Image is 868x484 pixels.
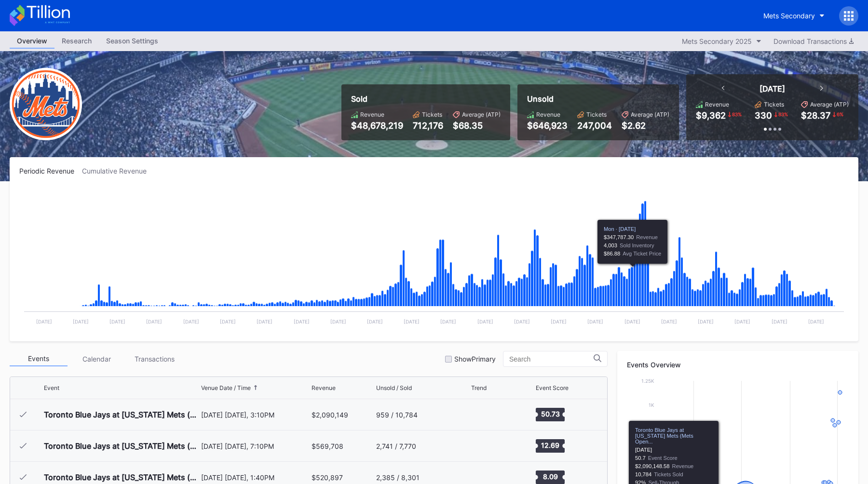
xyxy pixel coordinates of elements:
[99,34,165,49] a: Season Settings
[109,319,125,324] text: [DATE]
[756,7,832,25] button: Mets Secondary
[646,450,654,456] text: 500
[54,34,99,48] div: Research
[649,402,654,408] text: 1k
[220,319,236,324] text: [DATE]
[360,111,384,118] div: Revenue
[646,426,654,431] text: 750
[705,101,729,108] div: Revenue
[125,351,183,366] div: Transactions
[801,110,830,121] div: $28.37
[351,121,403,131] div: $48,678,219
[312,442,343,450] div: $569,708
[36,319,52,324] text: [DATE]
[677,35,766,48] button: Mets Secondary 2025
[773,37,854,45] div: Download Transactions
[536,384,569,391] div: Event Score
[44,472,199,482] div: Toronto Blue Jays at [US_STATE] Mets (2025 Schedule Picture Frame Giveaway)
[527,121,568,131] div: $646,923
[587,319,603,324] text: [DATE]
[440,319,456,324] text: [DATE]
[509,355,594,363] input: Search
[646,473,654,479] text: 250
[68,351,125,366] div: Calendar
[763,12,815,20] div: Mets Secondary
[312,384,336,391] div: Revenue
[810,101,849,108] div: Average (ATP)
[624,319,640,324] text: [DATE]
[367,319,383,324] text: [DATE]
[471,434,500,458] svg: Chart title
[376,411,418,419] div: 959 / 10,784
[551,319,567,324] text: [DATE]
[10,351,68,366] div: Events
[808,319,824,324] text: [DATE]
[542,472,557,481] text: 8.09
[471,403,500,427] svg: Chart title
[622,121,669,131] div: $2.62
[312,411,348,419] div: $2,090,149
[99,34,165,48] div: Season Settings
[10,34,54,49] a: Overview
[351,94,501,104] div: Sold
[682,37,752,45] div: Mets Secondary 2025
[10,68,82,140] img: New-York-Mets-Transparent.png
[577,121,612,131] div: 247,004
[44,410,199,419] div: Toronto Blue Jays at [US_STATE] Mets (Mets Opening Day)
[54,34,99,49] a: Research
[627,361,849,369] div: Events Overview
[633,423,638,458] text: Event Score
[453,121,501,131] div: $68.35
[330,319,346,324] text: [DATE]
[376,442,416,450] div: 2,741 / 7,770
[183,319,199,324] text: [DATE]
[422,111,442,118] div: Tickets
[696,110,726,121] div: $9,362
[836,110,844,118] div: 6 %
[462,111,501,118] div: Average (ATP)
[294,319,310,324] text: [DATE]
[312,473,343,482] div: $520,897
[759,84,785,94] div: [DATE]
[477,319,493,324] text: [DATE]
[772,319,787,324] text: [DATE]
[44,441,199,451] div: Toronto Blue Jays at [US_STATE] Mets ([PERSON_NAME] Players Pin Giveaway)
[731,110,743,118] div: 83 %
[201,411,310,419] div: [DATE] [DATE], 3:10PM
[631,111,669,118] div: Average (ATP)
[82,167,154,175] div: Cumulative Revenue
[413,121,443,131] div: 712,176
[201,384,251,391] div: Venue Date / Time
[201,442,310,450] div: [DATE] [DATE], 7:10PM
[257,319,272,324] text: [DATE]
[586,111,607,118] div: Tickets
[201,473,310,482] div: [DATE] [DATE], 1:40PM
[376,473,420,482] div: 2,385 / 8,301
[527,94,669,104] div: Unsold
[698,319,714,324] text: [DATE]
[641,378,654,384] text: 1.25k
[454,355,496,363] div: Show Primary
[404,319,420,324] text: [DATE]
[777,110,789,118] div: 83 %
[19,187,849,332] svg: Chart title
[146,319,162,324] text: [DATE]
[471,384,487,391] div: Trend
[514,319,530,324] text: [DATE]
[755,110,772,121] div: 330
[769,35,858,48] button: Download Transactions
[44,384,59,391] div: Event
[764,101,784,108] div: Tickets
[19,167,82,175] div: Periodic Revenue
[73,319,89,324] text: [DATE]
[536,111,560,118] div: Revenue
[376,384,412,391] div: Unsold / Sold
[661,319,677,324] text: [DATE]
[541,410,559,418] text: 50.73
[541,441,559,449] text: 12.69
[734,319,750,324] text: [DATE]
